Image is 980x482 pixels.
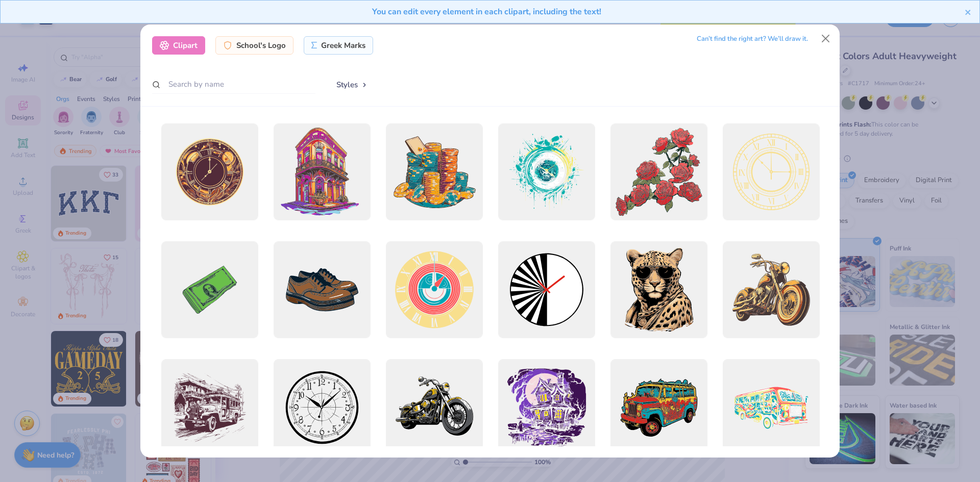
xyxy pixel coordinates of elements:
[697,30,808,48] div: Can’t find the right art? We’ll draw it.
[152,36,205,55] div: Clipart
[304,36,374,55] div: Greek Marks
[816,29,836,48] button: Close
[152,75,315,94] input: Search by name
[965,6,972,18] button: close
[8,6,965,18] div: You can edit every element in each clipart, including the text!
[326,75,379,94] button: Styles
[215,36,293,55] div: School's Logo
